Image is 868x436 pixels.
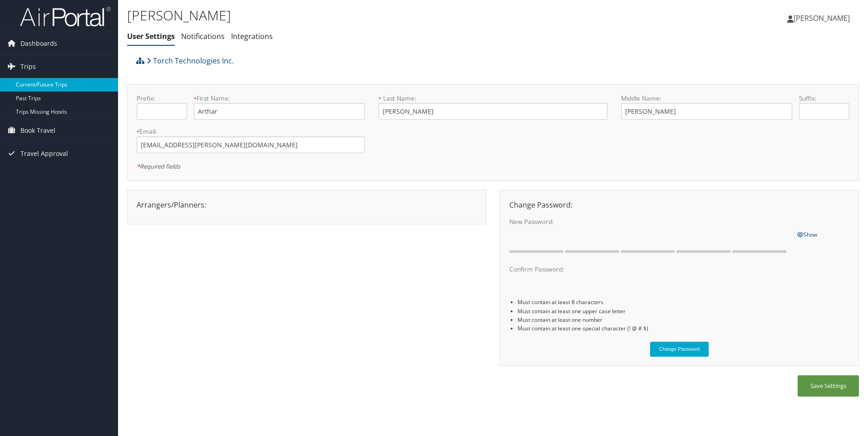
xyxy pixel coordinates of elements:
[194,94,365,103] label: First Name:
[518,324,849,333] li: Must contain at least one special character (! @ # $)
[20,6,111,27] img: airportal-logo.png
[799,94,849,103] label: Suffix:
[518,315,849,324] li: Must contain at least one number
[20,142,68,165] span: Travel Approval
[20,119,55,142] span: Book Travel
[650,342,709,357] button: Change Password
[379,94,607,103] label: Last Name:
[787,5,859,32] a: [PERSON_NAME]
[518,298,849,306] li: Must contain at least 8 characters
[518,307,849,315] li: Must contain at least one upper case letter
[130,199,483,210] div: Arrangers/Planners:
[137,162,180,170] em: Required fields
[137,127,365,136] label: Email:
[503,199,856,210] div: Change Password:
[231,31,273,41] a: Integrations
[797,229,817,239] a: Show
[798,375,859,397] button: Save Settings
[181,31,225,41] a: Notifications
[794,13,850,23] span: [PERSON_NAME]
[147,52,234,70] a: Torch Technologies Inc.
[509,217,790,226] label: New Password:
[127,31,175,41] a: User Settings
[137,94,187,103] label: Prefix:
[127,6,615,25] h1: [PERSON_NAME]
[20,32,57,55] span: Dashboards
[797,231,817,238] span: Show
[509,265,790,274] label: Confirm Password:
[20,55,36,78] span: Trips
[621,94,792,103] label: Middle Name:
